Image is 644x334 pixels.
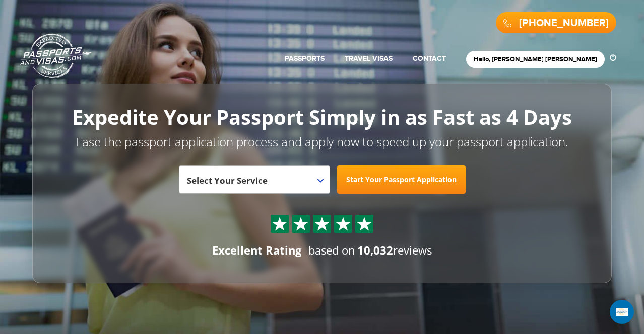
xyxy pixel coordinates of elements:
img: Sprite St [272,216,287,231]
strong: 10,032 [357,242,393,258]
a: Passports & [DOMAIN_NAME] [20,33,92,78]
a: Contact [413,54,446,63]
img: Sprite St [336,216,351,231]
span: reviews [357,242,432,258]
p: Ease the passport application process and apply now to speed up your passport application. [55,133,589,150]
span: Select Your Service [187,175,268,186]
a: [PHONE_NUMBER] [519,17,609,29]
a: Start Your Passport Application [337,165,466,194]
h1: Expedite Your Passport Simply in as Fast as 4 Days [55,106,589,128]
span: Select Your Service [179,165,330,194]
img: Sprite St [314,216,330,231]
span: based on [308,242,355,258]
span: Select Your Service [187,170,319,198]
div: Open Intercom Messenger [610,300,634,324]
a: Hello, [PERSON_NAME] [PERSON_NAME] [474,55,597,63]
a: Travel Visas [345,54,393,63]
img: Sprite St [293,216,308,231]
a: Passports [285,54,325,63]
div: Excellent Rating [212,242,301,258]
img: Sprite St [357,216,372,231]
